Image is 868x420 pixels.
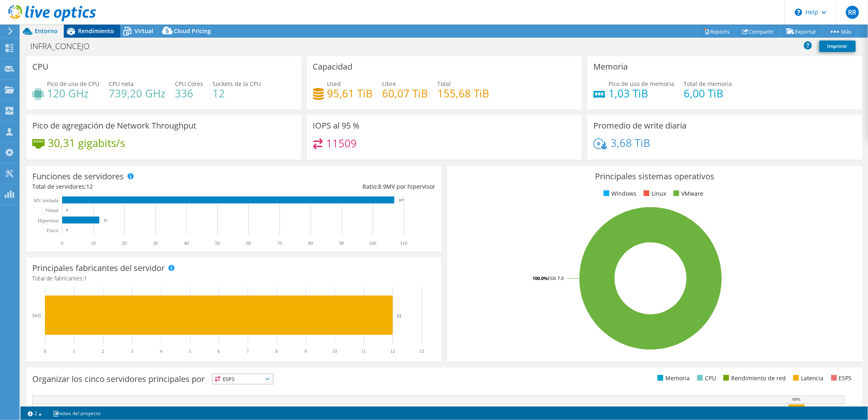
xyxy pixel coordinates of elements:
[684,89,732,98] h4: 6,00 TiB
[86,183,93,190] span: 12
[32,172,124,181] h3: Funciones de servidores
[795,9,802,16] svg: \n
[419,348,424,354] text: 13
[275,348,278,354] text: 8
[22,408,47,418] a: 2
[378,183,386,190] span: 8.9
[608,80,674,88] span: Pico de uso de memoria
[66,228,68,232] text: 0
[684,80,732,88] span: Total de memoria
[655,374,690,383] li: Memoria
[175,80,203,88] span: CPU Cores
[390,348,395,354] text: 12
[819,41,856,52] a: Imprimir
[213,89,261,98] h4: 12
[153,240,158,246] text: 30
[27,42,102,51] h1: INFRA_CONCEJO
[217,348,220,354] text: 6
[532,275,548,281] tspan: 100.0%
[66,208,68,212] text: 0
[671,189,703,198] li: VMware
[438,89,490,98] h4: 155,68 TiB
[109,89,166,98] h4: 739,20 GHz
[736,25,781,38] a: Compartir
[213,80,261,88] span: Sockets de la CPU
[234,182,435,191] div: Ratio: MV por hipervisor
[829,374,852,383] li: ESPS
[398,198,404,202] text: 107
[823,25,858,38] a: Más
[189,348,191,354] text: 5
[44,348,46,354] text: 0
[102,348,104,354] text: 2
[134,27,153,35] span: Virtual
[32,182,234,191] div: Total de servidores:
[846,6,859,19] span: RR
[400,240,407,246] text: 110
[32,274,435,283] h4: Total de fabricantes:
[32,62,49,71] h3: CPU
[383,80,396,88] span: Libre
[383,89,428,98] h4: 60,07 TiB
[34,198,58,203] text: MV invitada
[84,274,87,282] span: 1
[32,313,41,318] text: Dell
[308,240,313,246] text: 80
[593,62,628,71] h3: Memoria
[184,240,189,246] text: 40
[593,121,687,130] h3: Promedio de write diaria
[792,397,801,402] text: 69%
[175,89,203,98] h4: 336
[453,172,856,181] h3: Principales sistemas operativos
[122,240,127,246] text: 20
[438,80,451,88] span: Total
[642,189,666,198] li: Linux
[313,62,353,71] h3: Capacidad
[215,240,220,246] text: 50
[61,240,63,246] text: 0
[103,218,107,222] text: 12
[35,27,58,35] span: Entorno
[361,348,366,354] text: 11
[47,89,99,98] h4: 120 GHz
[397,313,401,318] text: 12
[369,240,376,246] text: 100
[246,240,251,246] text: 60
[47,228,58,233] tspan: Físico
[313,121,360,130] h3: IOPS al 95 %
[213,374,273,384] span: ESPS
[73,348,75,354] text: 1
[246,348,249,354] text: 7
[47,80,99,88] span: Pico de uso de CPU
[38,218,59,224] text: Hipervisor
[326,139,357,148] h4: 11509
[91,240,96,246] text: 10
[32,121,196,130] h3: Pico de agregación de Network Throughput
[332,348,337,354] text: 10
[48,138,125,147] h4: 30,31 gigabits/s
[608,89,674,98] h4: 1,03 TiB
[131,348,133,354] text: 3
[721,374,786,383] li: Rendimiento de red
[174,27,211,35] span: Cloud Pricing
[277,240,282,246] text: 70
[160,348,162,354] text: 4
[109,80,134,88] span: CPU neta
[32,264,165,273] h3: Principales fabricantes del servidor
[602,189,636,198] li: Windows
[45,208,59,213] text: Virtual
[697,25,736,38] a: Reports
[548,275,564,281] tspan: ESXi 7.0
[304,348,307,354] text: 9
[780,25,823,38] a: Exportar
[47,408,106,418] a: notas del proyecto
[327,80,341,88] span: Used
[78,27,114,35] span: Rendimiento
[611,138,650,147] h4: 3,68 TiB
[339,240,344,246] text: 90
[327,89,373,98] h4: 95,61 TiB
[695,374,716,383] li: CPU
[791,374,824,383] li: Latencia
